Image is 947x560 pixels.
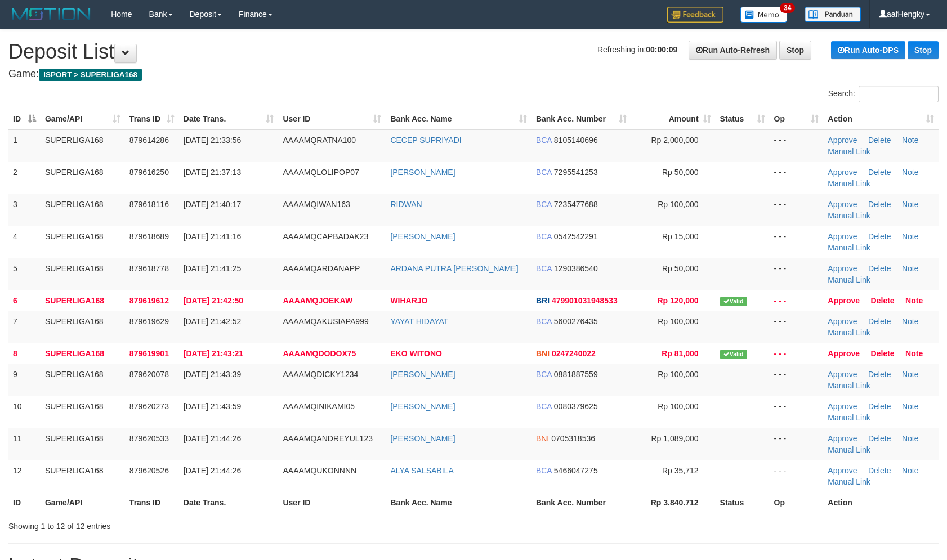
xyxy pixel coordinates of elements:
span: Copy 7295541253 to clipboard [554,168,598,177]
a: Note [902,232,919,241]
a: Approve [828,136,857,145]
a: Approve [828,200,857,209]
span: AAAAMQIWAN163 [283,200,350,209]
a: Run Auto-Refresh [689,41,777,60]
span: [DATE] 21:41:25 [184,264,241,273]
div: Showing 1 to 12 of 12 entries [8,516,386,532]
span: Valid transaction [720,350,747,359]
th: Amount: activate to sort column ascending [631,109,716,129]
span: 879620533 [129,434,169,443]
img: Feedback.jpg [667,7,723,23]
td: 7 [8,311,41,343]
a: ARDANA PUTRA [PERSON_NAME] [390,264,518,273]
span: Copy 7235477688 to clipboard [554,200,598,209]
span: [DATE] 21:43:21 [184,349,243,358]
span: 879619612 [129,296,169,305]
td: SUPERLIGA168 [41,129,125,162]
a: Manual Link [828,211,870,220]
a: Manual Link [828,275,870,284]
span: 879619629 [129,317,169,326]
td: SUPERLIGA168 [41,311,125,343]
a: Approve [828,317,857,326]
td: - - - [770,194,824,226]
a: Approve [828,434,857,443]
span: BNI [536,349,550,358]
span: 879620273 [129,402,169,411]
a: Note [902,434,919,443]
span: Copy 0080379625 to clipboard [554,402,598,411]
a: Delete [868,168,891,177]
span: Rp 100,000 [658,370,698,379]
a: [PERSON_NAME] [390,168,455,177]
span: AAAAMQARDANAPP [283,264,360,273]
span: Copy 5466047275 to clipboard [554,466,598,475]
span: AAAAMQJOEKAW [283,296,352,305]
span: Copy 8105140696 to clipboard [554,136,598,145]
td: - - - [770,258,824,290]
a: Approve [828,370,857,379]
span: 879616250 [129,168,169,177]
a: Delete [868,264,891,273]
a: Note [905,296,923,305]
th: Date Trans.: activate to sort column ascending [179,109,279,129]
span: BCA [536,264,552,273]
span: AAAAMQDICKY1234 [283,370,358,379]
span: Rp 120,000 [657,296,698,305]
th: Bank Acc. Number: activate to sort column ascending [531,109,631,129]
span: ISPORT > SUPERLIGA168 [39,69,142,81]
a: Run Auto-DPS [831,41,905,59]
td: - - - [770,396,824,428]
span: BCA [536,402,552,411]
span: [DATE] 21:42:50 [184,296,243,305]
a: EKO WITONO [390,349,442,358]
th: Action [823,492,939,513]
span: [DATE] 21:44:26 [184,434,241,443]
td: - - - [770,343,824,364]
th: ID [8,492,41,513]
th: Bank Acc. Number [531,492,631,513]
a: Delete [868,317,891,326]
span: AAAAMQCAPBADAK23 [283,232,368,241]
td: 9 [8,364,41,396]
label: Search: [828,86,939,102]
th: Trans ID [125,492,179,513]
span: Rp 100,000 [658,200,698,209]
span: Rp 50,000 [662,168,699,177]
td: - - - [770,428,824,460]
th: Status [716,492,770,513]
th: Op [770,492,824,513]
a: Delete [871,349,895,358]
span: AAAAMQAKUSIAPA999 [283,317,368,326]
td: - - - [770,129,824,162]
a: Manual Link [828,477,870,486]
td: - - - [770,226,824,258]
span: AAAAMQDODOX75 [283,349,356,358]
th: User ID: activate to sort column ascending [278,109,386,129]
h1: Deposit List [8,41,939,63]
a: [PERSON_NAME] [390,232,455,241]
td: SUPERLIGA168 [41,194,125,226]
td: 6 [8,290,41,311]
td: 2 [8,162,41,194]
a: Note [902,402,919,411]
a: Note [905,349,923,358]
img: Button%20Memo.svg [740,7,788,23]
span: 879620078 [129,370,169,379]
td: SUPERLIGA168 [41,460,125,492]
input: Search: [859,86,939,102]
th: Op: activate to sort column ascending [770,109,824,129]
a: Manual Link [828,179,870,188]
span: AAAAMQANDREYUL123 [283,434,373,443]
td: 8 [8,343,41,364]
th: Rp 3.840.712 [631,492,716,513]
span: Rp 35,712 [662,466,699,475]
img: MOTION_logo.png [8,6,94,23]
span: AAAAMQINIKAMI05 [283,402,355,411]
span: Copy 0247240022 to clipboard [552,349,596,358]
span: Copy 0881887559 to clipboard [554,370,598,379]
span: Rp 50,000 [662,264,699,273]
span: BCA [536,317,552,326]
a: Note [902,466,919,475]
span: 879618689 [129,232,169,241]
span: Copy 0705318536 to clipboard [551,434,595,443]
